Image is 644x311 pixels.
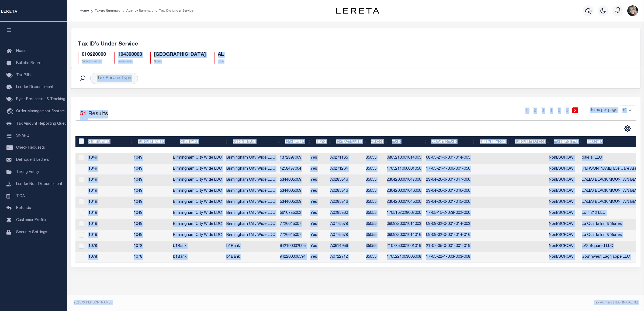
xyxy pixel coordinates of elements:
[328,219,363,230] td: A0775578
[424,241,472,252] td: 21-07-35-0-001-001-019
[547,186,580,197] td: NonESCROW
[513,136,552,147] th: Customer TBRA Code: activate to sort column ascending
[363,230,385,241] td: 35055
[547,252,580,263] td: NonESCROW
[336,8,379,14] img: logo-dark.svg
[334,136,369,147] th: Contract Number: activate to sort column ascending
[278,153,308,164] td: 1372897009
[86,241,131,252] td: 1078
[16,134,29,138] span: SNAPQ
[224,175,278,186] td: Birmingham City Wide LDC
[224,208,278,219] td: Birmingham City Wide LDC
[171,208,224,219] td: Birmingham City Wide LDC
[171,252,224,263] td: b1Bank
[86,252,131,263] td: 1078
[360,300,638,305] div: Tax Admin v.[TECHNICAL_ID]
[131,197,171,208] td: 1049
[369,136,390,147] th: Zip Code: activate to sort column ascending
[80,111,86,117] span: 51
[424,197,472,208] td: 23-04-20-0-001-045-000
[6,108,15,115] i: travel_explore
[95,9,120,12] a: Taxers Summary
[224,153,278,164] td: Birmingham City Wide LDC
[118,52,142,58] h5: 104300000
[171,186,224,197] td: Birmingham City Wide LDC
[424,219,472,230] td: 09-09-32-0-001-014-003
[328,164,363,175] td: A0271264
[278,197,308,208] td: 5344005009
[556,107,562,113] a: 5
[363,164,385,175] td: 35055
[314,136,334,147] th: Service: activate to sort column ascending
[86,219,131,230] td: 1049
[478,136,513,147] th: LERETA TBRA Code: activate to sort column ascending
[308,153,328,164] td: Yes
[171,241,224,252] td: b1Bank
[131,164,171,175] td: 1049
[308,219,328,230] td: Yes
[385,241,424,252] td: 2107350001001019
[363,241,385,252] td: 35055
[16,49,26,53] span: Home
[90,73,138,84] div: Tax Service Type
[328,153,363,164] td: A0271135
[171,164,224,175] td: Birmingham City Wide LDC
[390,136,429,147] th: Tax ID: activate to sort column ascending
[171,197,224,208] td: Birmingham City Wide LDC
[82,60,106,64] p: Agency Number
[328,241,363,252] td: A0614956
[224,164,278,175] td: Birmingham City Wide LDC
[16,85,54,89] span: Lender Disbursement
[131,230,171,241] td: 1049
[385,186,424,197] td: 2304200001046000
[328,230,363,241] td: A0775578
[224,241,278,252] td: b1Bank
[224,197,278,208] td: Birmingham City Wide LDC
[308,197,328,208] td: Yes
[363,208,385,219] td: 35055
[278,230,308,241] td: 7726645007
[328,197,363,208] td: A0285346
[16,122,69,126] span: Tax Amount Reporting Queue
[308,230,328,241] td: Yes
[224,186,278,197] td: Birmingham City Wide LDC
[278,186,308,197] td: 5344005009
[547,219,580,230] td: NonESCROW
[86,136,136,147] th: Client Number: activate to sort column ascending
[363,252,385,263] td: 35055
[131,252,171,263] td: 1078
[532,107,538,113] a: 2
[278,219,308,230] td: 7726645007
[218,52,224,58] h5: AL
[429,136,478,147] th: Formatted Tax ID: activate to sort column ascending
[131,241,171,252] td: 1078
[424,252,472,263] td: 17-05-22-1-003-003-008
[328,186,363,197] td: A0285346
[308,186,328,197] td: Yes
[224,230,278,241] td: Birmingham City Wide LDC
[75,136,86,147] th: &nbsp;
[171,219,224,230] td: Birmingham City Wide LDC
[224,219,278,230] td: Birmingham City Wide LDC
[547,164,580,175] td: NonESCROW
[171,230,224,241] td: Birmingham City Wide LDC
[385,175,424,186] td: 2304200001047000
[80,9,89,12] a: Home
[131,175,171,186] td: 1049
[547,208,580,219] td: NonESCROW
[16,110,65,113] span: Order Management System
[154,52,206,58] h5: [GEOGRAPHIC_DATA]
[424,175,472,186] td: 23-04-20-0-001-047-000
[385,252,424,263] td: 1705221003003008
[78,41,634,48] h5: Tax ID’s Under Service
[547,241,580,252] td: NonESCROW
[328,175,363,186] td: A0285346
[590,107,617,113] span: Items per page
[385,208,424,219] td: 1705152028002000
[178,136,230,147] th: Client Name: activate to sort column ascending
[86,164,131,175] td: 1049
[16,170,39,174] span: Taxing Entity
[131,219,171,230] td: 1049
[224,252,278,263] td: b1Bank
[131,186,171,197] td: 1049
